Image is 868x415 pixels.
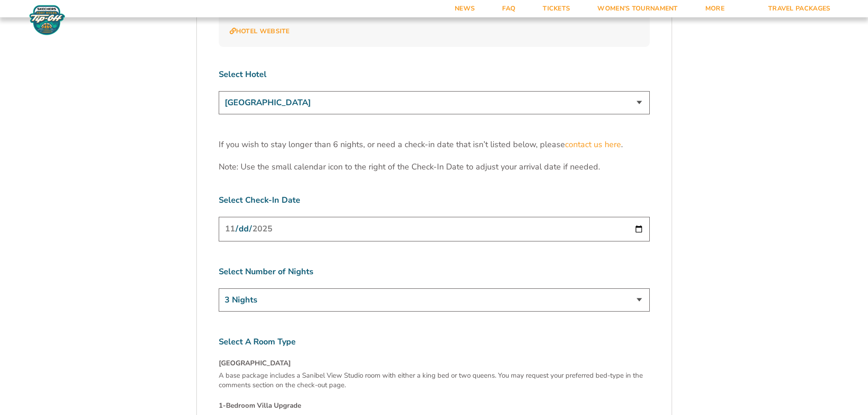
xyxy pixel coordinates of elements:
p: Note: Use the small calendar icon to the right of the Check-In Date to adjust your arrival date i... [219,161,650,173]
h4: 1-Bedroom Villa Upgrade [219,401,650,410]
a: Hotel Website [230,27,290,36]
label: Select Check-In Date [219,195,650,206]
p: A base package includes a Sanibel View Studio room with either a king bed or two queens. You may ... [219,371,650,390]
label: Select Number of Nights [219,266,650,277]
h4: [GEOGRAPHIC_DATA] [219,359,650,368]
label: Select A Room Type [219,336,650,348]
p: If you wish to stay longer than 6 nights, or need a check-in date that isn’t listed below, please . [219,139,650,150]
img: Fort Myers Tip-Off [27,5,67,36]
label: Select Hotel [219,69,650,80]
a: contact us here [565,139,621,150]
